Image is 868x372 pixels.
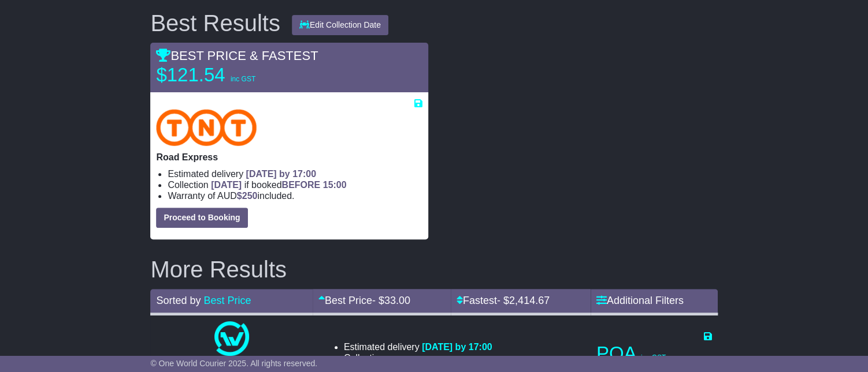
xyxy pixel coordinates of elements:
[231,75,255,83] span: inc GST
[168,179,422,190] li: Collection
[168,190,422,201] li: Warranty of AUD included.
[372,295,410,306] span: - $
[237,191,258,201] span: $
[422,342,492,352] span: [DATE] by 17:00
[156,63,301,87] p: $121.54
[344,341,492,352] li: Estimated delivery
[211,180,242,190] span: [DATE]
[509,295,550,306] span: 2,414.67
[281,180,320,190] span: BEFORE
[246,169,317,179] span: [DATE] by 17:00
[596,342,712,365] p: POA
[150,257,717,282] h2: More Results
[144,10,286,36] div: Best Results
[596,295,684,306] a: Additional Filters
[323,180,347,190] span: 15:00
[156,208,247,228] button: Proceed to Booking
[292,15,388,35] button: Edit Collection Date
[641,354,666,362] span: inc GST
[203,295,251,306] a: Best Price
[156,109,257,146] img: TNT Domestic: Road Express
[150,359,317,368] span: © One World Courier 2025. All rights reserved.
[497,295,550,306] span: - $
[156,152,422,163] p: Road Express
[156,295,201,306] span: Sorted by
[168,168,422,179] li: Estimated delivery
[384,295,410,306] span: 33.00
[211,180,346,190] span: if booked
[457,295,550,306] a: Fastest- $2,414.67
[344,352,492,363] li: Collection
[318,295,410,306] a: Best Price- $33.00
[156,48,318,63] span: BEST PRICE & FASTEST
[242,191,258,201] span: 250
[214,321,249,356] img: One World Courier: Same Day Nationwide(quotes take 0.5-1 hour)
